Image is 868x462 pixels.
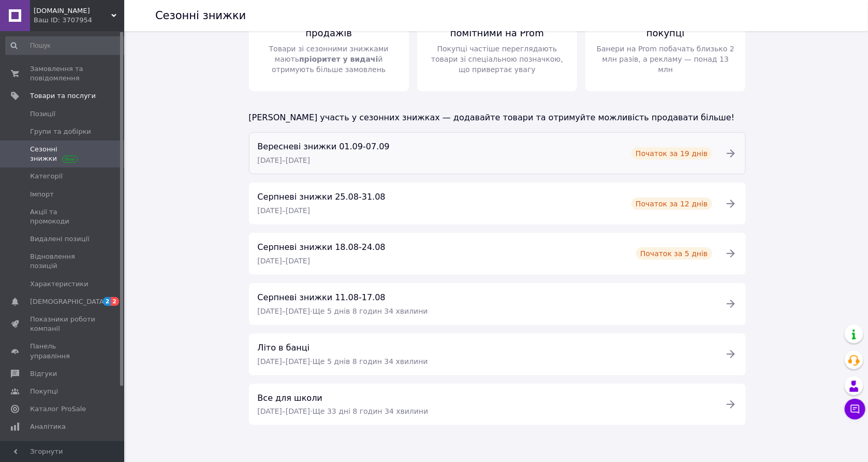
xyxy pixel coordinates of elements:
span: [DATE] – [DATE] [258,257,311,265]
span: Імпорт [30,190,54,199]
span: пріоритет у видачі [299,55,378,63]
span: Початок за 5 днів [640,248,708,259]
a: Серпневі знижки 18.08-24.08[DATE]–[DATE]Початок за 5 днів [249,233,746,275]
span: [DATE] – [DATE] [258,307,311,315]
span: [PERSON_NAME] участь у сезонних знижках — додавайте товари та отримуйте можливість продавати більше! [249,113,735,122]
span: Серпневі знижки 25.08-31.08 [258,192,386,202]
span: Початок за 12 днів [636,199,708,209]
span: Товари та послуги [30,91,96,101]
span: Літо в банці [258,343,310,353]
a: Літо в банці[DATE]–[DATE]·Ще 5 днів 8 годин 34 хвилини [249,333,746,375]
span: Покупці [30,387,58,396]
span: vitamins.faith [34,6,111,16]
span: Категорії [30,172,63,181]
span: [DATE] – [DATE] [258,156,311,164]
span: · Ще 5 днів 8 годин 34 хвилини [310,307,428,315]
span: Серпневі знижки 11.08-17.08 [258,292,386,302]
span: Вересневі знижки 01.09-07.09 [258,142,390,151]
span: [DATE] – [DATE] [258,407,311,415]
span: · Ще 33 дні 8 годин 34 хвилини [310,407,428,415]
a: Серпневі знижки 25.08-31.08[DATE]–[DATE]Початок за 12 днів [249,183,746,225]
span: Акції та промокоди [30,207,96,226]
span: Покупці частіше переглядають товари зі спеціальною позначкою, що привертає увагу [425,44,569,75]
span: Відгуки [30,369,57,379]
span: Характеристики [30,279,89,289]
span: Видалені позиції [30,234,90,244]
span: 2 [103,297,111,306]
a: Вересневі знижки 01.09-07.09[DATE]–[DATE]Початок за 19 днів [249,132,746,174]
span: Позиції [30,109,55,119]
span: Початок за 19 днів [636,148,708,159]
span: Групи та добірки [30,127,91,136]
h1: Сезонні знижки [155,9,246,22]
button: Чат з покупцем [845,399,865,419]
span: Серпневі знижки 18.08-24.08 [258,242,386,252]
span: Банери на Prom побачать близько 2 млн разів, а рекламу — понад 13 млн [594,44,737,75]
input: Пошук [5,36,129,55]
span: Замовлення та повідомлення [30,64,96,83]
span: Панель управління [30,342,96,360]
span: Аналітика [30,422,66,431]
span: Товари зі сезонними знижками мають й отримують більше замовлень [257,44,401,75]
span: Все для школи [258,393,322,403]
span: [DATE] – [DATE] [258,206,311,215]
span: [DATE] – [DATE] [258,357,311,366]
span: 2 [111,297,119,306]
span: Сезонні знижки [30,145,96,163]
span: · Ще 5 днів 8 годин 34 хвилини [310,357,428,366]
span: Показники роботи компанії [30,315,96,333]
span: Управління сайтом [30,440,96,459]
div: Ваш ID: 3707954 [34,16,124,25]
a: Все для школи[DATE]–[DATE]·Ще 33 дні 8 годин 34 хвилини [249,384,746,426]
span: Каталог ProSale [30,404,86,414]
a: Серпневі знижки 11.08-17.08[DATE]–[DATE]·Ще 5 днів 8 годин 34 хвилини [249,283,746,325]
span: Відновлення позицій [30,252,96,271]
span: [DEMOGRAPHIC_DATA] [30,297,107,306]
